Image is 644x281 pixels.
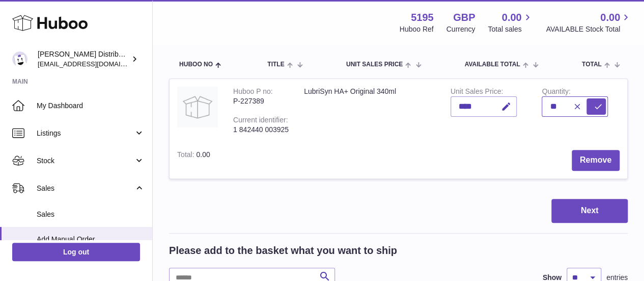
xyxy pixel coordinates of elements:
a: Log out [12,243,140,261]
div: [PERSON_NAME] Distribution [38,49,129,69]
span: Listings [37,129,134,138]
strong: GBP [453,11,475,24]
span: Title [267,61,284,68]
a: 0.00 Total sales [488,11,533,34]
span: Unit Sales Price [346,61,403,68]
div: Huboo P no [233,87,273,98]
label: Total [177,150,196,161]
img: LubriSyn HA+ Original 340ml [177,87,218,127]
span: [EMAIL_ADDRESS][DOMAIN_NAME] [38,60,150,68]
span: 0.00 [600,11,620,24]
span: My Dashboard [37,101,145,111]
a: 0.00 AVAILABLE Stock Total [546,11,632,34]
div: Currency [446,24,475,34]
span: Total sales [488,24,533,34]
span: AVAILABLE Total [464,61,520,68]
span: Sales [37,184,134,193]
img: mccormackdistr@gmail.com [12,52,27,67]
span: Add Manual Order [37,235,145,244]
strong: 5195 [411,11,434,24]
button: Next [551,199,628,223]
span: Huboo no [179,61,213,68]
span: Stock [37,156,134,166]
label: Unit Sales Price [451,87,503,98]
span: AVAILABLE Stock Total [546,24,632,34]
td: LubriSyn HA+ Original 340ml [296,79,443,142]
button: Remove [572,150,620,171]
div: Huboo Ref [400,24,434,34]
span: 0.00 [196,150,210,159]
h2: Please add to the basket what you want to ship [169,244,397,258]
span: 0.00 [502,11,522,24]
div: 1 842440 003925 [233,125,289,135]
div: P-227389 [233,96,289,106]
span: Total [582,61,602,68]
label: Quantity [542,87,570,98]
div: Current identifier [233,116,288,126]
span: Sales [37,210,145,219]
